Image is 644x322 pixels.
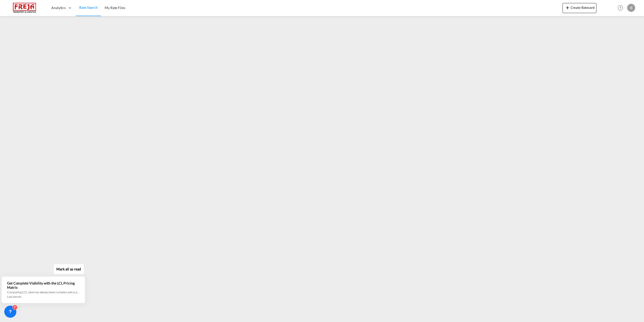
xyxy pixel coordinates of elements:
[79,5,98,10] span: Rate Search
[562,3,596,13] button: icon-plus 400-fgCreate Ratecard
[8,2,42,14] img: 586607c025bf11f083711d99603023e7.png
[51,5,66,10] span: Analytics
[616,4,625,12] span: Help
[105,6,125,10] span: My Rate Files
[627,4,635,12] div: B
[616,4,627,13] div: Help
[565,5,571,11] md-icon: icon-plus 400-fg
